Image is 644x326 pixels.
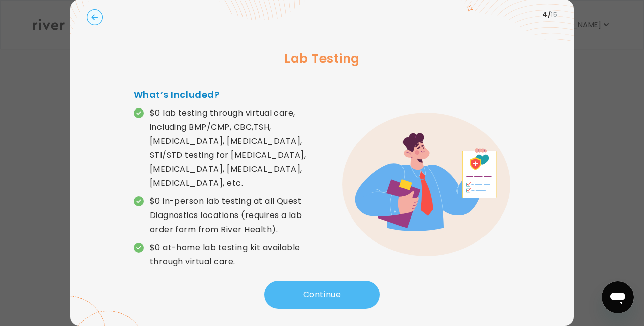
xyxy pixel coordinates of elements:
[150,241,322,269] p: $0 at-home lab testing kit available through virtual care.
[150,106,322,190] p: $0 lab testing through virtual care, including BMP/CMP, CBC,TSH, [MEDICAL_DATA], [MEDICAL_DATA], ...
[87,50,557,68] h3: Lab Testing
[264,281,380,309] button: Continue
[150,194,322,237] p: $0 in-person lab testing at all Quest Diagnostics locations (requires a lab order form from River...
[342,113,510,256] img: error graphic
[134,88,322,102] h4: What’s Included?
[602,281,634,313] iframe: Button to launch messaging window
